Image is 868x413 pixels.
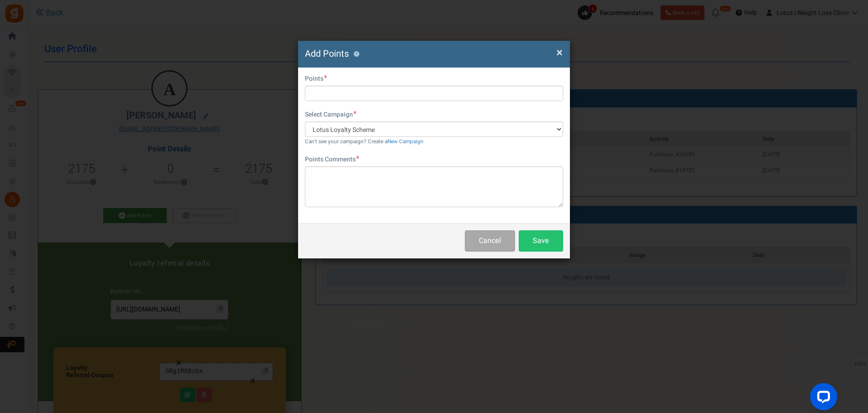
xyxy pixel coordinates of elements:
[305,138,424,146] small: Can't see your campaign? Create a
[305,47,349,60] span: Add Points
[465,230,515,252] button: Cancel
[387,138,424,146] a: New Campaign
[556,44,563,61] span: ×
[305,110,357,119] label: Select Campaign
[519,230,563,252] button: Save
[305,74,327,83] label: Points
[305,155,359,164] label: Points Comments
[353,51,359,57] button: ?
